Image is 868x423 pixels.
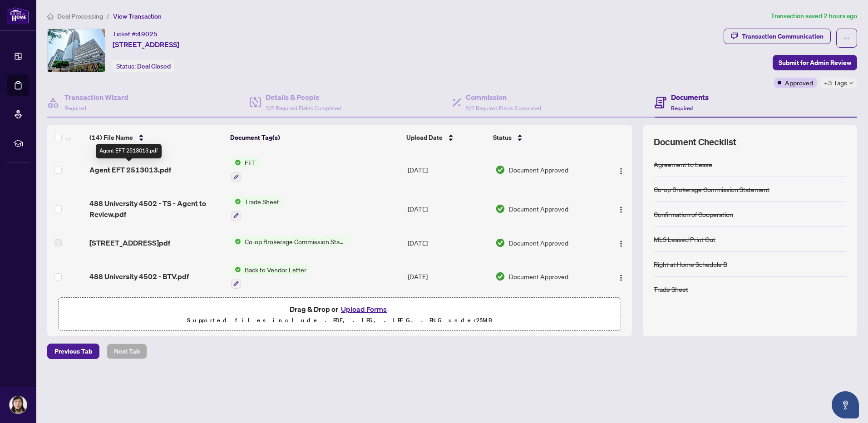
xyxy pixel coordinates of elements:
span: Document Approved [509,165,568,175]
div: Agent EFT 2513013.pdf [96,144,162,158]
img: Status Icon [231,265,241,275]
button: Logo [614,236,628,250]
span: EFT [241,157,260,167]
span: Deal Closed [137,62,171,70]
div: MLS Leased Print Out [654,234,715,244]
span: Document Checklist [654,136,736,148]
img: Status Icon [231,157,241,167]
span: Document Approved [509,271,568,281]
img: Document Status [495,165,505,175]
article: Transaction saved 2 hours ago [771,11,857,21]
button: Next Tab [107,344,147,359]
button: Status IconCo-op Brokerage Commission Statement [231,236,349,246]
img: Document Status [495,238,505,248]
span: home [47,13,54,20]
span: View Transaction [113,12,162,20]
td: [DATE] [404,150,492,189]
button: Transaction Communication [724,29,831,44]
button: Upload Forms [338,303,390,315]
td: [DATE] [404,257,492,296]
img: Status Icon [231,236,241,246]
h4: Transaction Wizard [64,92,128,103]
img: IMG-C12332211_1.jpg [48,29,105,72]
span: down [849,81,853,85]
button: Open asap [832,391,859,418]
div: Status: [113,60,174,72]
img: Status Icon [231,197,241,207]
span: Approved [785,78,813,88]
h4: Documents [671,92,709,103]
span: 2/2 Required Fields Completed [466,105,541,112]
td: [DATE] [404,189,492,228]
button: Status IconBack to Vendor Letter [231,265,310,289]
button: Submit for Admin Review [773,55,857,70]
th: Upload Date [403,125,490,150]
li: / [107,11,109,21]
span: Drag & Drop orUpload FormsSupported files include .PDF, .JPG, .JPEG, .PNG under25MB [59,298,621,331]
img: Logo [617,206,625,213]
span: Back to Vendor Letter [241,265,310,275]
th: Status [489,125,598,150]
span: Deal Processing [57,12,103,20]
img: Document Status [495,204,505,214]
span: Submit for Admin Review [779,55,851,70]
th: Document Tag(s) [227,125,403,150]
td: [DATE] [404,228,492,257]
span: Drag & Drop or [290,303,390,315]
img: logo [7,7,29,24]
span: ellipsis [843,35,850,41]
span: Document Approved [509,204,568,214]
span: Status [493,133,512,143]
span: 49025 [137,30,158,38]
span: 488 University 4502 - TS - Agent to Review.pdf [89,198,224,220]
h4: Details & People [266,92,341,103]
img: Logo [617,274,625,281]
img: Profile Icon [10,396,27,413]
div: Transaction Communication [742,29,824,44]
img: Document Status [495,271,505,281]
span: Document Approved [509,238,568,248]
p: Supported files include .PDF, .JPG, .JPEG, .PNG under 25 MB [64,315,615,326]
span: Required [64,105,86,112]
span: +3 Tags [824,78,847,88]
span: 488 University 4502 - BTV.pdf [89,271,189,282]
button: Status IconTrade Sheet [231,197,283,221]
span: Co-op Brokerage Commission Statement [241,236,349,246]
span: Agent EFT 2513013.pdf [89,164,171,175]
button: Logo [614,269,628,284]
button: Status IconEFT [231,157,260,182]
span: 2/2 Required Fields Completed [266,105,341,112]
button: Logo [614,202,628,216]
button: Logo [614,162,628,177]
span: Upload Date [406,133,443,143]
img: Logo [617,240,625,247]
div: Confirmation of Cooperation [654,209,733,219]
span: [STREET_ADDRESS] [113,39,179,50]
button: Previous Tab [47,344,99,359]
span: [STREET_ADDRESS]pdf [89,237,170,248]
span: Previous Tab [54,344,92,359]
span: (14) File Name [89,133,133,143]
div: Trade Sheet [654,284,688,294]
div: Co-op Brokerage Commission Statement [654,184,769,194]
div: Right at Home Schedule B [654,259,727,269]
th: (14) File Name [86,125,227,150]
div: Agreement to Lease [654,159,712,169]
img: Logo [617,167,625,175]
div: Ticket #: [113,29,158,39]
h4: Commission [466,92,541,103]
span: Trade Sheet [241,197,283,207]
span: Required [671,105,693,112]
